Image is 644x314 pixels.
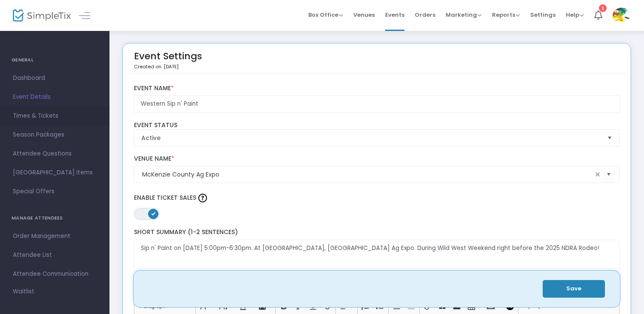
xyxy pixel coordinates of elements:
[492,11,520,19] span: Reports
[134,95,620,113] input: Enter Event Name
[603,166,615,183] button: Select
[13,110,97,122] span: Times & Tickets
[13,148,97,159] span: Attendee Questions
[12,52,98,69] h4: GENERAL
[142,170,593,179] input: Select Venue
[198,194,207,202] img: question-mark
[530,4,556,26] span: Settings
[134,228,238,236] span: Short Summary (1-2 Sentences)
[13,167,97,178] span: [GEOGRAPHIC_DATA] Items
[134,48,202,73] div: Event Settings
[13,231,97,242] span: Order Management
[604,130,616,146] button: Select
[592,169,603,180] span: clear
[308,11,343,19] span: Box Office
[543,280,605,298] button: Save
[13,129,97,140] span: Season Packages
[134,122,620,129] label: Event Status
[13,73,97,84] span: Dashboard
[141,134,601,142] span: Active
[134,63,202,70] p: Created on: [DATE]
[13,91,97,103] span: Event Details
[353,4,375,26] span: Venues
[599,4,607,12] div: 1
[566,11,584,19] span: Help
[13,287,34,296] span: Waitlist
[134,85,620,92] label: Event Name
[130,280,624,298] label: Tell us about your event
[385,4,404,26] span: Events
[151,211,155,216] span: ON
[134,192,620,204] label: Enable Ticket Sales
[415,4,435,26] span: Orders
[13,250,97,261] span: Attendee List
[13,268,97,280] span: Attendee Communication
[13,186,97,197] span: Special Offers
[446,11,482,19] span: Marketing
[12,210,98,227] h4: MANAGE ATTENDEES
[134,155,620,163] label: Venue Name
